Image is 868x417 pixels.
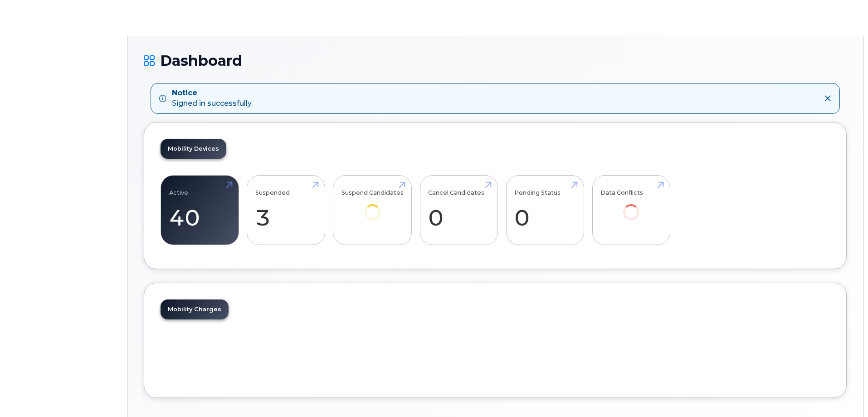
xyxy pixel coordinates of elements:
a: Pending Status 0 [514,180,575,240]
a: Active 40 [169,180,230,240]
a: Suspend Candidates [341,180,404,232]
div: Signed in successfully. [172,88,253,109]
a: Mobility Charges [161,299,229,319]
a: Data Conflicts [600,180,662,232]
a: Suspended 3 [255,180,317,240]
strong: Notice [172,88,253,98]
h1: Dashboard [144,53,847,69]
a: Cancel Candidates 0 [428,180,489,240]
a: Mobility Devices [161,139,226,159]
